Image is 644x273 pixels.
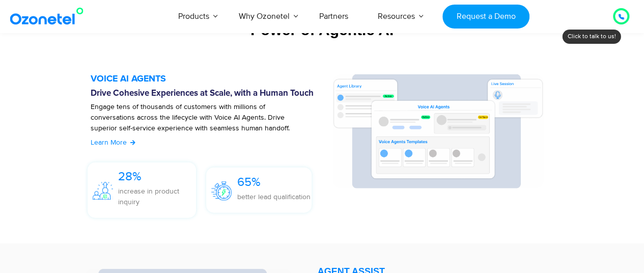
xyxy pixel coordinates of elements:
span: 65% [237,175,260,189]
span: 28% [118,169,142,184]
p: better lead qualification [237,192,310,202]
h5: VOICE AI AGENTS [91,74,322,84]
a: Request a Demo [442,5,529,29]
p: increase in product inquiry [118,186,197,207]
a: Learn More [91,137,136,148]
span: Learn More [91,138,127,147]
h6: Drive Cohesive Experiences at Scale, with a Human Touch [91,89,322,99]
img: 28% [93,182,113,200]
img: 65% [211,181,232,200]
p: Engage tens of thousands of customers with millions of conversations across the lifecycle with Vo... [91,101,296,144]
